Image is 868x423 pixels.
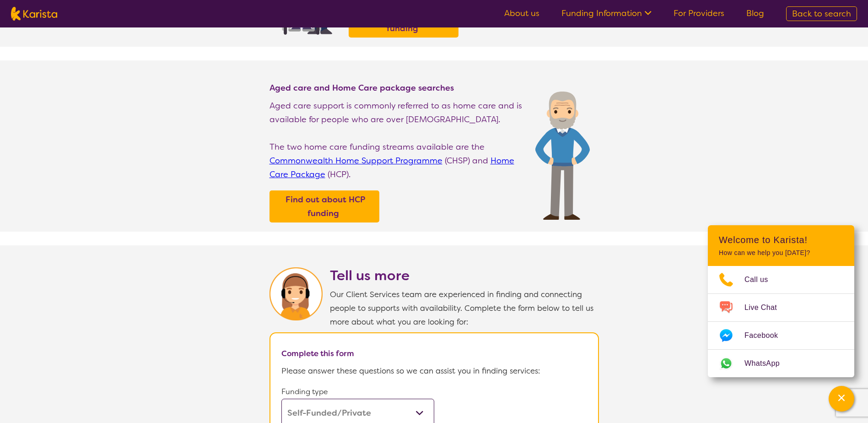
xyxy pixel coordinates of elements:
[719,234,843,245] h2: Welcome to Karista!
[11,7,57,21] img: Karista logo
[708,225,854,377] div: Channel Menu
[744,329,789,342] span: Facebook
[535,92,590,220] img: Find Age care and home care package services and providers
[330,267,599,284] h2: Tell us more
[281,385,434,399] p: Funding type
[744,357,791,370] span: WhatsApp
[708,350,854,377] a: Web link opens in a new tab.
[786,6,857,21] a: Back to search
[719,249,843,257] p: How can we help you [DATE]?
[330,287,599,329] p: Our Client Services team are experienced in finding and connecting people to supports with availa...
[281,364,587,378] p: Please answer these questions so we can assist you in finding services:
[744,273,779,287] span: Call us
[286,194,365,219] b: Find out about HCP funding
[270,82,526,93] h4: Aged care and Home Care package searches
[746,8,764,19] a: Blog
[708,266,854,377] ul: Choose channel
[272,193,377,220] a: Find out about HCP funding
[792,8,851,19] span: Back to search
[744,301,788,315] span: Live Chat
[674,8,724,19] a: For Providers
[351,8,456,35] a: Find out about NDIS funding
[281,348,354,358] b: Complete this form
[561,8,652,19] a: Funding Information
[270,140,526,181] p: The two home care funding streams available are the (CHSP) and (HCP).
[270,267,323,320] img: Karista Client Service
[270,155,442,166] a: Commonwealth Home Support Programme
[504,8,539,19] a: About us
[829,386,854,412] button: Channel Menu
[270,99,526,126] p: Aged care support is commonly referred to as home care and is available for people who are over [...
